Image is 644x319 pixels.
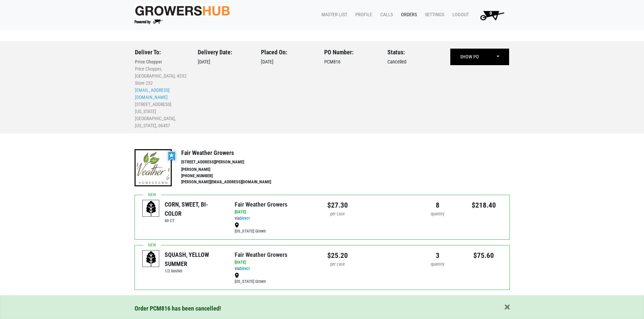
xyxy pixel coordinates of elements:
li: Price Chopper, [GEOGRAPHIC_DATA], #232 [135,65,188,80]
div: [US_STATE] Grown [235,272,317,285]
h6: 1/2 bushel [165,268,224,273]
img: Cart [477,8,507,22]
a: Orders [396,8,420,21]
span: 0 [490,10,492,16]
a: Settings [420,8,447,21]
div: [DATE] [198,49,251,130]
a: Logout [447,8,472,21]
img: Powered by Big Wheelbarrow [135,20,163,24]
div: CORN, SWEET, BI-COLOR [165,200,224,218]
h4: Fair Weather Growers [181,149,285,157]
li: [GEOGRAPHIC_DATA], [US_STATE], 06457 [135,115,188,129]
div: via [235,259,317,285]
img: placeholder-variety-43d6402dacf2d531de610a020419775a.svg [143,200,160,217]
div: [US_STATE] Grown [235,222,317,235]
h6: 60 CT [165,218,224,223]
div: [DATE] [235,259,317,266]
h3: Deliver To: [135,49,188,56]
div: per case [327,211,348,217]
div: via [235,209,317,235]
img: map_marker-0e94453035b3232a4d21701695807de9.png [235,222,239,228]
img: original-fc7597fdc6adbb9d0e2ae620e786d1a2.jpg [135,4,231,17]
li: [PHONE_NUMBER] [181,173,285,179]
a: SHOW PO [451,49,488,65]
li: [STREET_ADDRESS][US_STATE] [135,101,188,115]
div: Order PCM816 has been cancelled! [135,304,510,313]
a: Profile [350,8,375,21]
span: PCM816 [324,59,340,65]
a: Direct [240,266,250,271]
div: $25.20 [327,250,348,261]
h3: Placed On: [261,49,314,56]
a: Fair Weather Growers [235,251,287,258]
img: thumbnail-66b73ed789e5fdb011f67f3ae1eff6c2.png [135,149,172,186]
b: Price Chopper [135,59,162,64]
div: 3 [420,250,456,261]
div: [DATE] [235,209,317,215]
div: [DATE] [261,49,314,130]
a: Calls [375,8,396,21]
a: 0 [472,8,510,22]
h3: PO Number: [324,49,377,56]
li: [STREET_ADDRESS][PERSON_NAME] [181,159,285,165]
div: per case [327,261,348,268]
div: $75.60 [466,250,502,261]
li: Store 232 [135,80,188,87]
a: Fair Weather Growers [235,201,287,208]
h3: Delivery Date: [198,49,251,56]
a: Direct [240,216,250,221]
span: quantity [431,262,444,267]
li: [PERSON_NAME] [181,166,285,173]
a: [EMAIL_ADDRESS][DOMAIN_NAME] [135,87,170,100]
div: $218.40 [466,200,502,211]
img: map_marker-0e94453035b3232a4d21701695807de9.png [235,273,239,278]
h3: Status: [387,49,440,56]
span: quantity [431,211,444,216]
li: [PERSON_NAME][EMAIL_ADDRESS][DOMAIN_NAME] [181,179,285,185]
div: SQUASH, YELLOW SUMMER [165,250,224,268]
div: 8 [420,200,456,211]
div: Cancelled [387,49,440,130]
a: Master List [316,8,350,21]
div: $27.30 [327,200,348,211]
img: placeholder-variety-43d6402dacf2d531de610a020419775a.svg [143,250,160,267]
